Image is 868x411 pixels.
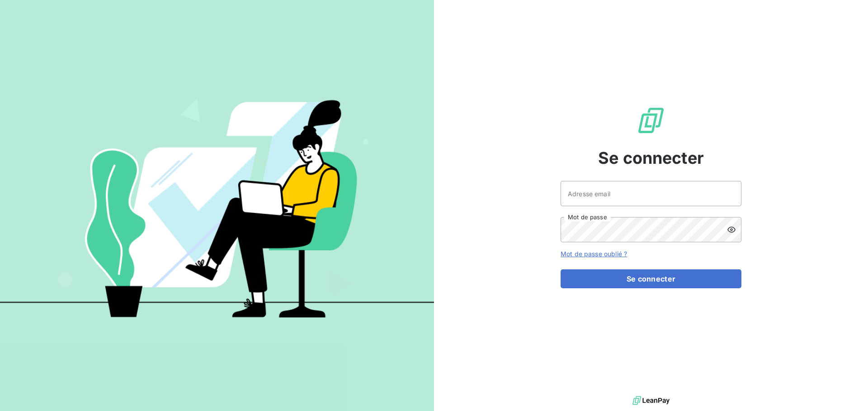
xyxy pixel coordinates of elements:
img: Logo LeanPay [637,106,665,135]
button: Se connecter [561,269,741,288]
img: logo [632,394,670,407]
input: placeholder [561,181,741,206]
a: Mot de passe oublié ? [561,250,627,258]
span: Se connecter [598,146,704,170]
